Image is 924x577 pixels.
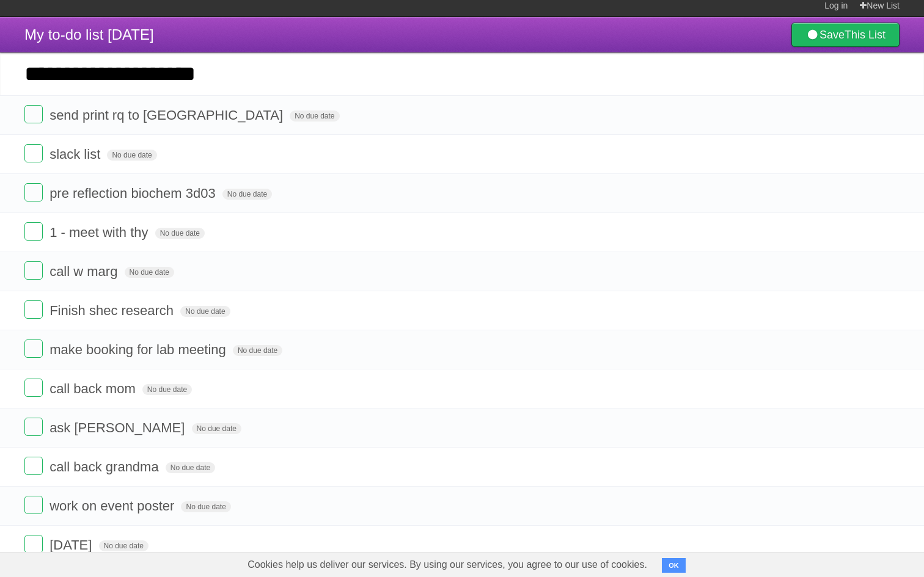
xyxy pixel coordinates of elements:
label: Done [24,496,43,514]
label: Done [24,418,43,436]
label: Done [24,261,43,280]
span: No due date [233,345,282,356]
span: No due date [125,267,174,278]
button: OK [662,558,686,573]
span: No due date [181,501,230,512]
span: No due date [290,111,339,122]
span: No due date [180,306,230,317]
label: Done [24,300,43,319]
span: call back mom [50,381,139,396]
span: No due date [107,150,156,161]
span: No due date [155,228,205,239]
span: My to-do list [DATE] [24,26,154,43]
label: Done [24,457,43,475]
span: Finish shec research [50,303,177,318]
b: This List [845,29,886,41]
span: No due date [192,423,241,434]
span: No due date [99,540,148,551]
span: send print rq to [GEOGRAPHIC_DATA] [50,107,286,123]
label: Done [24,144,43,162]
label: Done [24,222,43,241]
span: No due date [142,384,192,395]
label: Done [24,535,43,553]
span: No due date [166,462,215,473]
a: SaveThis List [791,23,900,47]
label: Done [24,379,43,397]
span: make booking for lab meeting [50,342,229,357]
label: Done [24,183,43,201]
span: Cookies help us deliver our services. By using our services, you agree to our use of cookies. [235,553,659,577]
span: 1 - meet with thy [50,225,151,240]
span: [DATE] [50,537,95,553]
span: slack list [50,147,103,162]
span: call w marg [50,264,120,279]
span: work on event poster [50,498,177,513]
label: Done [24,339,43,358]
span: call back grandma [50,459,162,474]
label: Done [24,105,43,123]
span: ask [PERSON_NAME] [50,420,188,435]
span: No due date [222,189,272,200]
span: pre reflection biochem 3d03 [50,186,219,201]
